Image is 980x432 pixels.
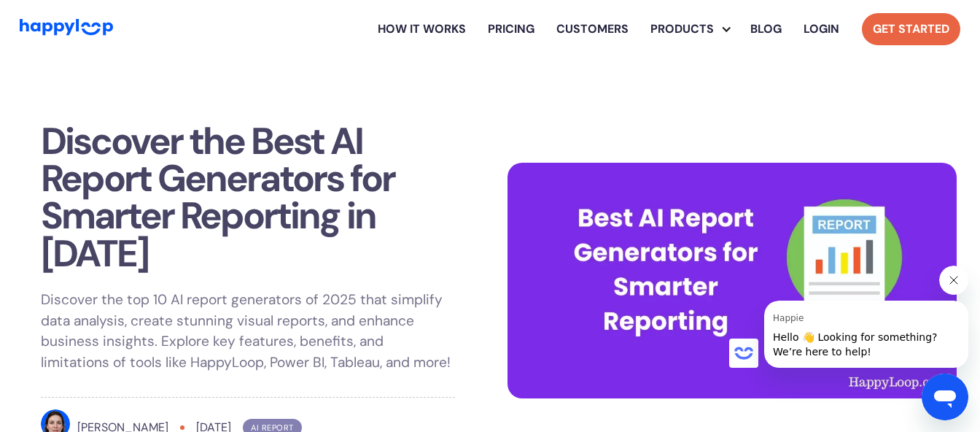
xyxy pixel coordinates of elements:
iframe: no content [729,339,758,368]
a: Learn how HappyLoop works [367,6,477,53]
iframe: Message from Happie [764,301,968,368]
div: Happie says "Hello 👋 Looking for something? We’re here to help!". Open messaging window to contin... [729,266,968,368]
p: Discover the top 10 AI report generators of 2025 that simplify data analysis, create stunning vis... [41,290,455,374]
a: Get started with HappyLoop [862,13,960,45]
iframe: Button to launch messaging window [922,374,968,420]
a: Go to Home Page [20,19,113,39]
iframe: Close message from Happie [939,266,968,295]
div: Explore HappyLoop use cases [639,6,739,53]
a: Visit the HappyLoop blog for insights [739,6,793,53]
div: PRODUCTS [639,20,725,38]
h1: Discover the Best AI Report Generators for Smarter Reporting in [DATE] [41,123,455,272]
a: Log in to your HappyLoop account [793,6,850,53]
a: View HappyLoop pricing plans [477,6,545,53]
a: Learn how HappyLoop works [545,6,639,53]
div: PRODUCTS [650,6,739,53]
img: HappyLoop Logo [20,19,113,36]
